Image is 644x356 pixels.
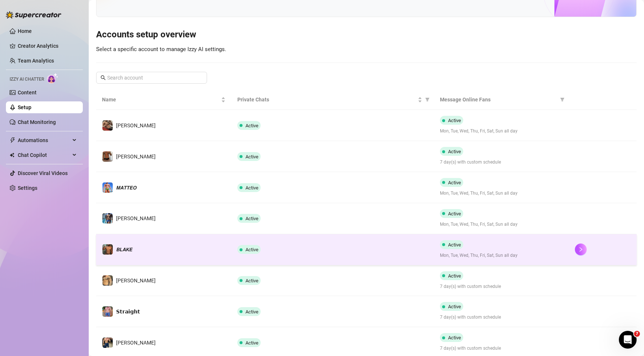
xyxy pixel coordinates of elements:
span: [PERSON_NAME] [116,122,156,128]
span: Active [245,340,258,346]
span: 7 day(s) with custom schedule [440,314,563,321]
span: right [578,309,583,314]
span: Automations [18,134,70,146]
a: Setup [18,104,31,110]
span: right [578,278,583,283]
span: Mon, Tue, Wed, Thu, Fri, Sat, Sun all day [440,128,563,135]
span: Active [245,247,258,252]
span: [PERSON_NAME] [116,215,156,221]
span: right [578,123,583,128]
span: Private Chats [237,95,416,104]
img: AI Chatter [47,73,58,84]
span: Mon, Tue, Wed, Thu, Fri, Sat, Sun all day [440,221,563,228]
span: 7 day(s) with custom schedule [440,345,563,352]
a: Settings [18,185,37,191]
span: Active [448,304,461,309]
img: logo-BBDzfeDw.svg [6,11,61,19]
img: Chat Copilot [10,152,14,158]
th: Name [96,90,231,110]
span: Active [448,149,461,154]
a: Discover Viral Videos [18,170,68,176]
span: Select a specific account to manage Izzy AI settings. [96,46,226,53]
img: 𝘽𝙇𝘼𝙆𝙀 [102,244,113,255]
span: Active [245,154,258,159]
img: 𝙈𝘼𝙏𝙏𝙀𝙊 [102,182,113,193]
span: Active [448,180,461,185]
button: right [575,337,587,349]
span: search [101,75,106,80]
span: filter [559,94,566,105]
a: Chat Monitoring [18,119,56,125]
button: right [575,306,587,318]
a: Creator Analytics [18,40,77,52]
span: right [578,216,583,221]
span: right [578,154,583,159]
th: Private Chats [231,90,434,110]
span: right [578,185,583,190]
span: Chat Copilot [18,149,70,161]
span: Active [448,335,461,340]
button: right [575,212,587,224]
span: thunderbolt [10,137,16,143]
span: Active [245,309,258,315]
span: 7 day(s) with custom schedule [440,283,563,290]
iframe: Intercom live chat [619,331,637,349]
span: 𝘽𝙇𝘼𝙆𝙀 [116,246,132,252]
span: Active [448,211,461,216]
button: right [575,244,587,255]
span: Mon, Tue, Wed, Thu, Fri, Sat, Sun all day [440,190,563,197]
span: [PERSON_NAME] [116,340,156,346]
span: [PERSON_NAME] [116,278,156,283]
button: right [575,151,587,162]
img: 𝙅𝙊𝙀 [102,275,113,286]
img: 𝗦𝘁𝗿𝗮𝗶𝗴𝗵𝘁 [102,306,113,317]
span: Name [102,95,220,104]
span: right [578,340,583,345]
span: 7 day(s) with custom schedule [440,159,563,166]
span: 7 [634,331,640,337]
span: right [578,247,583,252]
span: 𝗦𝘁𝗿𝗮𝗶𝗴𝗵𝘁 [116,309,140,315]
img: Arthur [102,213,113,224]
span: filter [424,94,431,105]
span: Active [448,242,461,248]
img: Paul [102,337,113,348]
span: Mon, Tue, Wed, Thu, Fri, Sat, Sun all day [440,252,563,259]
span: Izzy AI Chatter [10,76,44,83]
span: Active [245,278,258,283]
span: Message Online Fans [440,95,557,104]
span: Active [448,273,461,279]
button: right [575,120,587,131]
a: Home [18,28,32,34]
img: Anthony [102,151,113,162]
a: Team Analytics [18,58,54,64]
span: Active [448,118,461,123]
span: Active [245,123,258,128]
button: right [575,182,587,194]
a: Content [18,90,37,95]
span: 𝙈𝘼𝙏𝙏𝙀𝙊 [116,185,136,191]
span: Active [245,216,258,221]
span: Active [245,185,258,191]
input: Search account [107,74,197,82]
img: Dylan [102,120,113,131]
span: filter [560,97,565,102]
span: filter [425,97,430,102]
span: [PERSON_NAME] [116,154,156,159]
h3: Accounts setup overview [96,29,637,41]
button: right [575,275,587,286]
